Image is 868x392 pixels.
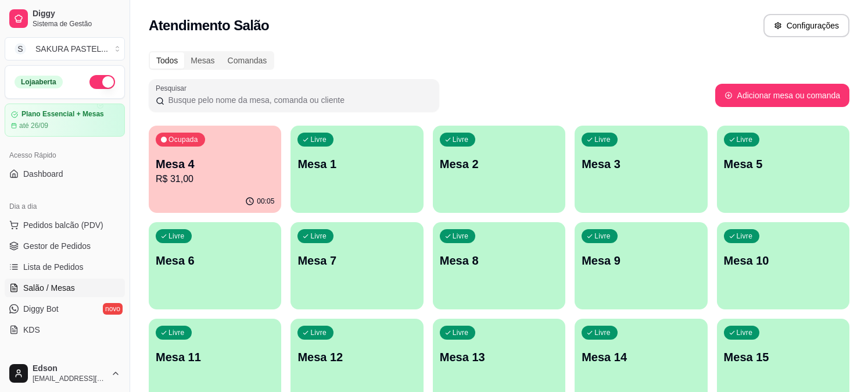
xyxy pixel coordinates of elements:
[575,126,707,213] button: LivreMesa 3
[297,349,416,365] p: Mesa 12
[290,222,423,309] button: LivreMesa 7
[5,258,125,276] a: Lista de Pedidos
[433,222,565,309] button: LivreMesa 8
[156,83,191,93] label: Pesquisar
[594,328,611,337] p: Livre
[156,252,274,269] p: Mesa 6
[156,156,274,172] p: Mesa 4
[89,75,115,89] button: Alterar Status
[717,126,849,213] button: LivreMesa 5
[310,135,327,144] p: Livre
[5,300,125,318] a: Diggy Botnovo
[737,135,753,144] p: Livre
[5,279,125,297] a: Salão / Mesas
[23,303,59,315] span: Diggy Bot
[184,52,221,69] div: Mesas
[582,156,700,172] p: Mesa 3
[23,219,103,231] span: Pedidos balcão (PDV)
[5,197,125,216] div: Dia a dia
[19,121,48,130] article: até 26/09
[724,349,842,365] p: Mesa 15
[440,156,558,172] p: Mesa 2
[5,216,125,234] button: Pedidos balcão (PDV)
[23,168,63,180] span: Dashboard
[257,197,274,206] p: 00:05
[23,261,84,273] span: Lista de Pedidos
[582,349,700,365] p: Mesa 14
[149,222,281,309] button: LivreMesa 6
[440,349,558,365] p: Mesa 13
[433,126,565,213] button: LivreMesa 2
[737,231,753,241] p: Livre
[5,320,125,339] a: KDS
[5,104,125,137] a: Plano Essencial + Mesasaté 26/09
[724,156,842,172] p: Mesa 5
[763,14,849,37] button: Configurações
[33,374,106,383] span: [EMAIL_ADDRESS][DOMAIN_NAME]
[33,364,106,374] span: Edson
[21,110,104,119] article: Plano Essencial + Mesas
[297,252,416,269] p: Mesa 7
[164,94,432,106] input: Pesquisar
[582,252,700,269] p: Mesa 9
[310,328,327,337] p: Livre
[33,19,120,28] span: Sistema de Gestão
[440,252,558,269] p: Mesa 8
[35,43,108,55] div: SAKURA PASTEL ...
[594,231,611,241] p: Livre
[453,328,469,337] p: Livre
[717,222,849,309] button: LivreMesa 10
[23,240,91,252] span: Gestor de Pedidos
[5,5,125,33] a: DiggySistema de Gestão
[33,9,120,19] span: Diggy
[168,328,185,337] p: Livre
[149,16,269,35] h2: Atendimento Salão
[5,359,125,387] button: Edson[EMAIL_ADDRESS][DOMAIN_NAME]
[150,52,184,69] div: Todos
[15,43,26,55] span: S
[5,353,125,372] div: Catálogo
[737,328,753,337] p: Livre
[156,172,274,186] p: R$ 31,00
[168,231,185,241] p: Livre
[575,222,707,309] button: LivreMesa 9
[5,146,125,165] div: Acesso Rápido
[5,237,125,255] a: Gestor de Pedidos
[15,76,63,88] div: Loja aberta
[5,165,125,183] a: Dashboard
[290,126,423,213] button: LivreMesa 1
[297,156,416,172] p: Mesa 1
[23,324,40,336] span: KDS
[149,126,281,213] button: OcupadaMesa 4R$ 31,0000:05
[594,135,611,144] p: Livre
[23,282,75,294] span: Salão / Mesas
[221,52,274,69] div: Comandas
[156,349,274,365] p: Mesa 11
[168,135,198,144] p: Ocupada
[453,231,469,241] p: Livre
[453,135,469,144] p: Livre
[310,231,327,241] p: Livre
[715,84,849,107] button: Adicionar mesa ou comanda
[5,37,125,60] button: Select a team
[724,252,842,269] p: Mesa 10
